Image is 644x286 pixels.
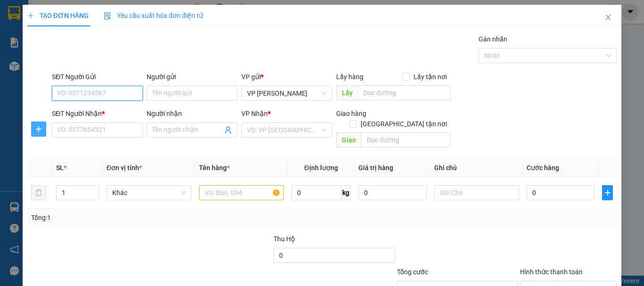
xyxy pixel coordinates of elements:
[27,12,34,19] span: plus
[241,72,332,82] div: VP gửi
[434,185,519,200] input: Ghi Chú
[397,268,428,276] span: Tổng cước
[336,110,366,117] span: Giao hàng
[520,268,583,276] label: Hình thức thanh toán
[357,119,451,129] span: [GEOGRAPHIC_DATA] tận nơi
[52,72,143,82] div: SĐT Người Gửi
[147,108,238,119] div: Người nhận
[358,185,426,200] input: 0
[56,164,64,172] span: SL
[224,126,232,134] span: user-add
[27,12,89,19] span: TẠO ĐƠN HÀNG
[336,132,361,147] span: Giao
[107,164,142,172] span: Đơn vị tính
[199,164,230,172] span: Tên hàng
[241,110,268,117] span: VP Nhận
[304,164,338,172] span: Định lượng
[358,164,393,172] span: Giá trị hàng
[32,125,46,133] span: plus
[247,86,327,100] span: VP Thành Thái
[273,235,295,243] span: Thu Hộ
[31,185,46,200] button: delete
[112,186,186,200] span: Khác
[430,159,523,177] th: Ghi chú
[336,85,358,100] span: Lấy
[361,132,451,147] input: Dọc đường
[603,189,612,196] span: plus
[341,185,351,200] span: kg
[31,212,249,223] div: Tổng: 1
[336,73,363,81] span: Lấy hàng
[527,164,559,172] span: Cước hàng
[104,12,203,19] span: Yêu cầu xuất hóa đơn điện tử
[358,85,451,100] input: Dọc đường
[410,72,451,82] span: Lấy tận nơi
[595,5,621,31] button: Close
[479,35,507,43] label: Gán nhãn
[604,14,612,21] span: close
[52,108,143,119] div: SĐT Người Nhận
[31,122,46,137] button: plus
[602,185,613,200] button: plus
[199,185,284,200] input: VD: Bàn, Ghế
[147,72,238,82] div: Người gửi
[104,12,111,20] img: icon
